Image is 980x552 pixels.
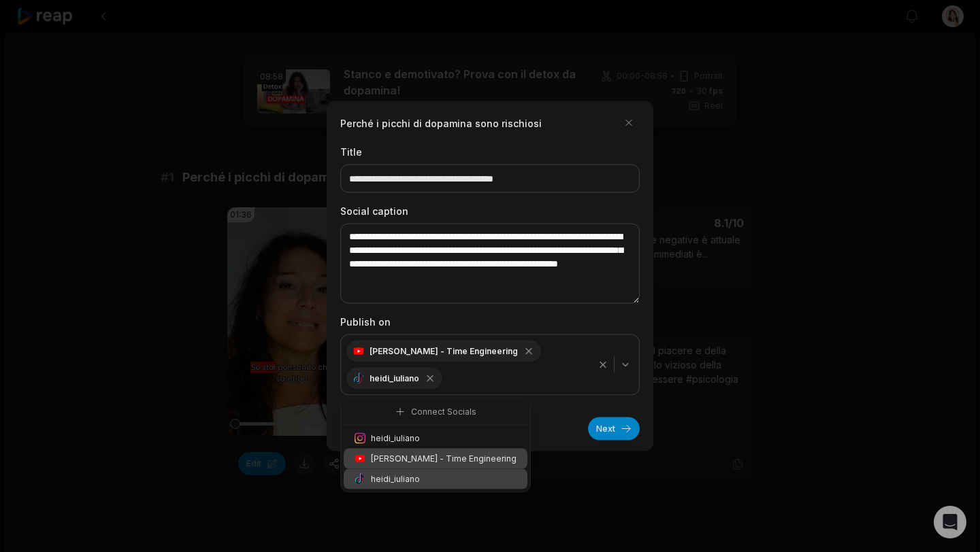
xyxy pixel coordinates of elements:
span: [PERSON_NAME] - Time Engineering [371,453,517,465]
span: heidi_iuliano [371,432,420,445]
label: Title [340,145,640,159]
h2: Perché i picchi di dopamina sono rischiosi [340,116,542,130]
label: Publish on [340,315,640,329]
button: Next [588,417,640,441]
span: Connect Socials [411,406,476,418]
button: [PERSON_NAME] - Time Engineeringheidi_iuliano [340,334,640,396]
div: Suggestions [344,402,527,489]
label: Social caption [340,204,640,218]
span: heidi_iuliano [371,473,420,485]
div: [PERSON_NAME] - Time Engineering [346,341,541,362]
div: heidi_iuliano [346,368,442,390]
